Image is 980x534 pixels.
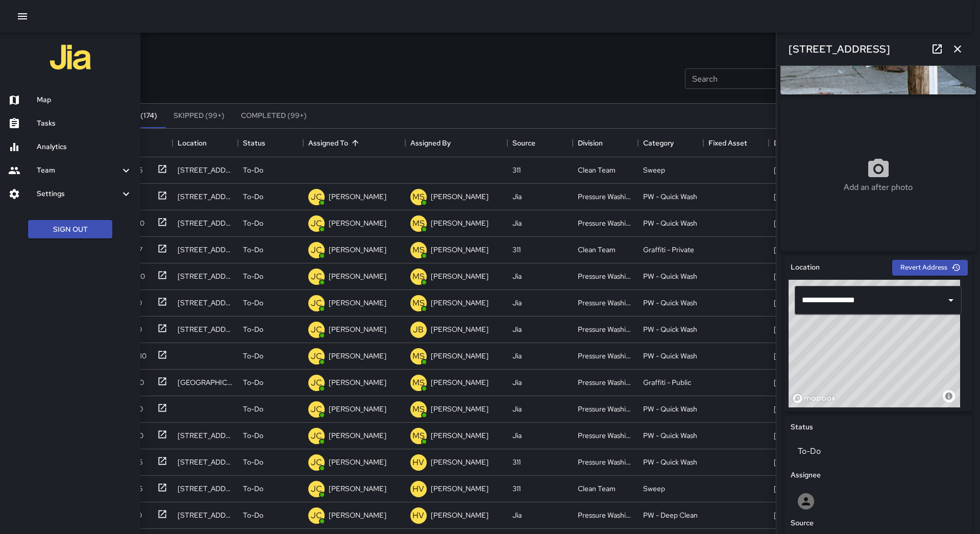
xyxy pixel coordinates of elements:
h6: Tasks [37,118,132,129]
h6: Map [37,94,132,106]
h6: Team [37,165,120,176]
h6: Settings [37,188,120,200]
button: Sign Out [28,220,112,239]
h6: Analytics [37,141,132,153]
img: jia-logo [50,37,91,78]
